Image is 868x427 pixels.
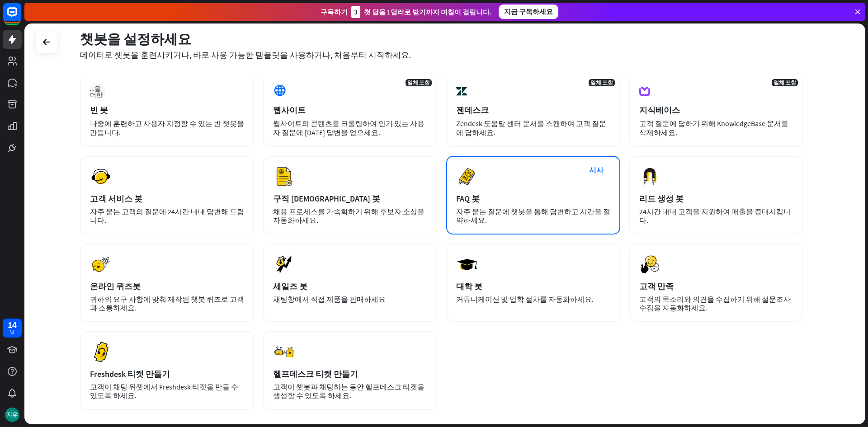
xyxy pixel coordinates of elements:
font: 온라인 퀴즈봇 [90,281,141,291]
font: 헬프데스크 티켓 만들기 [273,369,358,379]
font: 일체 포함 [774,79,796,86]
font: 24시간 내내 고객을 지원하여 매출을 증대시킵니다. [639,207,791,225]
font: 자주 묻는 질문에 챗봇을 통해 답변하고 시간을 절약하세요. [456,207,610,225]
font: 데이터로 챗봇을 훈련시키거나, 바로 사용 가능한 템플릿을 사용하거나, 처음부터 시작하세요. [80,50,411,60]
font: 리드 생성 봇 [639,193,684,204]
font: 고객의 목소리와 의견을 수집하기 위해 설문조사 수집을 자동화하세요. [639,295,791,312]
font: 일체 포함 [407,79,430,86]
font: FAQ 봇 [456,193,480,204]
font: 고객이 채팅 위젯에서 Freshdesk 티켓을 만들 수 있도록 하세요. [90,382,238,400]
font: 웹사이트의 콘텐츠를 크롤링하여 인기 있는 사용자 질문에 [DATE] 답변을 얻으세요. [273,119,425,137]
font: 채용 프로세스를 가속화하기 위해 후보자 소싱을 자동화하세요. [273,207,425,225]
font: 채팅창에서 직접 제품을 판매하세요 [273,295,386,304]
button: LiveChat 채팅 위젯 열기 [7,4,34,31]
font: 고객 서비스 봇 [90,193,142,204]
font: 고객 만족 [639,281,674,291]
font: 대학 봇 [456,281,482,291]
font: 웹사이트 [273,105,306,115]
font: 귀하의 요구 사항에 맞춰 제작된 챗봇 퀴즈로 고객과 소통하세요. [90,295,244,312]
font: 챗봇을 설정하세요 [80,30,191,47]
font: Zendesk 도움말 센터 문서를 스캔하여 고객 질문에 답하세요. [456,119,606,137]
font: 날 [10,329,14,335]
font: 세일즈 봇 [273,281,307,291]
font: 구직 [DEMOGRAPHIC_DATA] 봇 [273,193,380,204]
font: 나중에 훈련하고 사용자 지정할 수 있는 빈 챗봇을 만듭니다. [90,119,244,137]
font: Freshdesk 티켓 만들기 [90,369,170,379]
a: 14 날 [3,319,22,338]
font: 지식베이스 [639,105,680,115]
font: 고객 질문에 답하기 위해 KnowledgeBase 문서를 삭제하세요. [639,119,788,137]
font: 일체 포함 [590,79,613,86]
font: ...을 더한 [90,85,103,98]
button: 시사 [578,162,614,178]
font: 젠데스크 [456,105,489,115]
font: 지금 구독하세요 [504,7,553,16]
font: 14 [8,319,17,330]
font: 구독하기 [321,8,348,16]
font: 첫 달을 1달러로 받기까지 며칠이 걸립니다. [364,8,491,16]
font: 커뮤니케이션 및 입학 절차를 자동화하세요. [456,295,594,304]
font: 시사 [589,165,604,174]
font: 고객이 챗봇과 채팅하는 동안 헬프데스크 티켓을 생성할 수 있도록 하세요. [273,382,425,400]
font: 자주 묻는 고객의 질문에 24시간 내내 답변해 드립니다. [90,207,244,225]
font: 3 [354,8,358,16]
font: 빈 봇 [90,105,108,115]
